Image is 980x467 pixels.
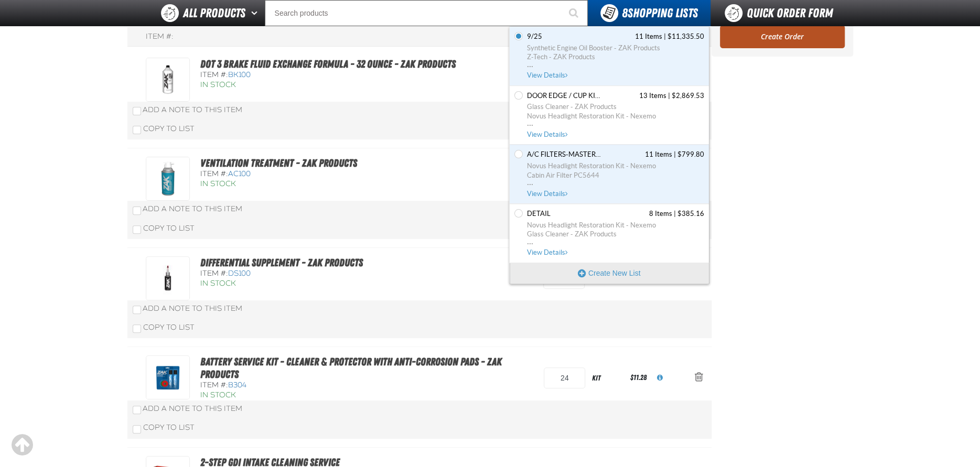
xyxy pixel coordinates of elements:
[510,263,709,284] button: Create New List. Opens a popup
[133,406,141,414] input: Add a Note to This Item
[677,209,704,219] span: $385.16
[143,204,242,213] span: Add a Note to This Item
[527,131,569,138] span: View Details
[200,355,502,381] a: Battery Service Kit - Cleaner & Protector with Anti-Corrosion Pads - ZAK Products
[527,209,551,219] span: DETAIL
[527,52,704,62] span: Z-Tech - ZAK Products
[527,71,569,79] span: View Details
[200,169,398,179] div: Item #:
[527,161,704,171] span: Novus Headlight Restoration Kit - Nexemo
[133,425,141,433] input: Copy To List
[544,367,585,388] input: Product Quantity
[10,433,34,457] div: Scroll to the top
[527,102,704,112] span: Glass Cleaner - ZAK Products
[200,157,357,169] a: Ventilation Treatment - ZAK Products
[527,62,704,66] span: ...
[649,366,671,389] button: View All Prices for B304
[200,80,456,90] div: In Stock
[183,4,245,23] span: All Products
[133,306,141,314] input: Add a Note to This Item
[674,150,676,158] span: |
[200,381,534,390] div: Item #:
[527,221,704,230] span: Novus Headlight Restoration Kit - Nexemo
[527,32,542,41] span: 9/25
[720,25,845,48] a: Create Order
[527,112,704,121] span: Novus Headlight Restoration Kit - Nexemo
[200,390,534,400] div: In Stock
[133,107,141,115] input: Add a Note to This Item
[143,304,242,313] span: Add a Note to This Item
[686,366,712,389] button: Action Remove Battery Service Kit - Cleaner &amp; Protector with Anti-Corrosion Pads - ZAK Produc...
[527,190,569,198] span: View Details
[527,121,704,124] span: ...
[133,126,141,134] input: Copy To List
[527,171,704,180] span: Cabin Air Filter PC5644
[228,169,251,178] span: AC100
[525,32,704,80] a: 9/25 contains 11 items. Total cost is $11,335.50. Click to see all items, discounts, taxes and ot...
[228,269,251,278] span: DS100
[630,373,647,382] span: $11.28
[525,150,704,198] a: A/C FILTERS-MASTER LIST contains 11 items. Total cost is $799.80. Click to see all items, discoun...
[143,105,242,114] span: Add a Note to This Item
[527,230,704,239] span: Glass Cleaner - ZAK Products
[133,423,195,432] label: Copy To List
[527,248,569,256] span: View Details
[200,179,398,189] div: In Stock
[200,70,456,80] div: Item #:
[622,6,628,20] strong: 8
[200,269,398,279] div: Item #:
[228,70,251,79] span: BK100
[649,209,672,219] span: 8 Items
[143,404,242,413] span: Add a Note to This Item
[635,32,662,41] span: 11 Items
[664,32,666,40] span: |
[133,124,195,133] label: Copy To List
[133,224,195,233] label: Copy To List
[622,6,698,20] span: Shopping Lists
[527,180,704,183] span: ...
[527,239,704,243] span: ...
[133,207,141,215] input: Add a Note to This Item
[133,225,141,234] input: Copy To List
[200,256,363,269] a: Differential Supplement - ZAK Products
[133,323,195,332] label: Copy To List
[667,32,704,41] span: $11,335.50
[677,150,704,159] span: $799.80
[200,279,398,289] div: In Stock
[645,150,672,159] span: 11 Items
[527,91,600,101] span: DOOR EDGE / CUP KITS / QR
[228,381,246,389] span: B304
[527,44,704,53] span: Synthetic Engine Oil Booster - ZAK Products
[133,324,141,333] input: Copy To List
[668,92,670,100] span: |
[639,91,666,101] span: 13 Items
[672,91,704,101] span: $2,869.53
[200,58,456,70] a: DOT 3 Brake Fluid Exchange Formula - 32 Ounce - ZAK Products
[525,91,704,139] a: DOOR EDGE / CUP KITS / QR contains 13 items. Total cost is $2,869.53. Click to see all items, dis...
[146,32,174,42] div: Item #:
[525,209,704,257] a: DETAIL contains 8 items. Total cost is $385.16. Click to see all items, discounts, taxes and othe...
[527,150,600,159] span: A/C FILTERS-MASTER LIST
[674,210,676,218] span: |
[585,366,628,390] div: kit
[509,26,709,284] div: You have 8 Shopping Lists. Open to view details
